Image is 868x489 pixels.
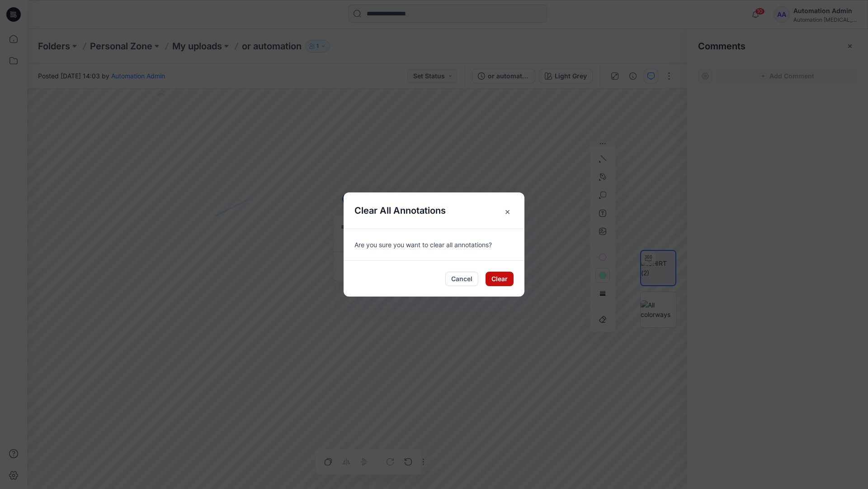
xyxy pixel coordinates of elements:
button: Cancel [445,272,478,286]
div: Are you sure you want to clear all annotations? [344,229,524,260]
button: Clear [486,272,514,286]
h5: Clear All Annotations [344,192,457,229]
span: × [499,203,515,220]
button: Close [488,192,524,229]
